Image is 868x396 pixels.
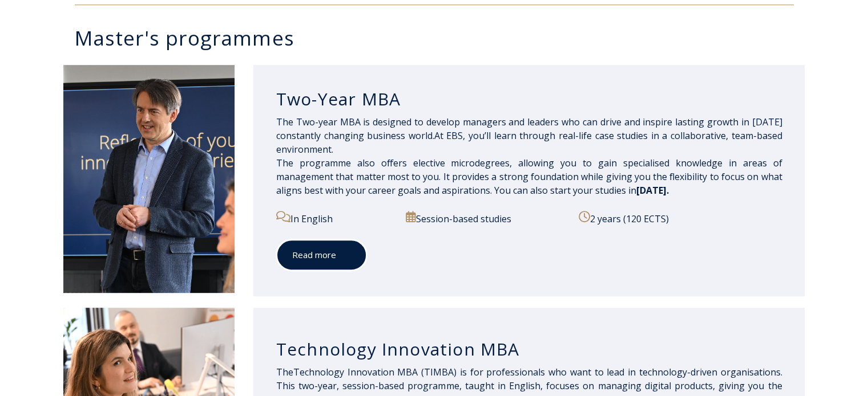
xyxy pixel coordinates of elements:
[579,211,782,226] p: 2 years (120 ECTS)
[276,338,782,360] h3: Technology Innovation MBA
[276,116,782,197] span: The Two-year MBA is designed to develop managers and leaders who can drive and inspire lasting gr...
[75,28,805,48] h3: Master's programmes
[636,184,669,197] span: [DATE].
[276,211,393,226] p: In English
[276,366,293,378] span: The
[494,184,669,197] span: You can also start your studies in
[276,239,367,271] a: Read more
[406,211,566,226] p: Session-based studies
[276,88,782,110] h3: Two-Year MBA
[406,366,515,378] span: BA (TIMBA) is for profes
[63,65,235,293] img: DSC_2098
[293,366,515,378] span: Technology Innovation M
